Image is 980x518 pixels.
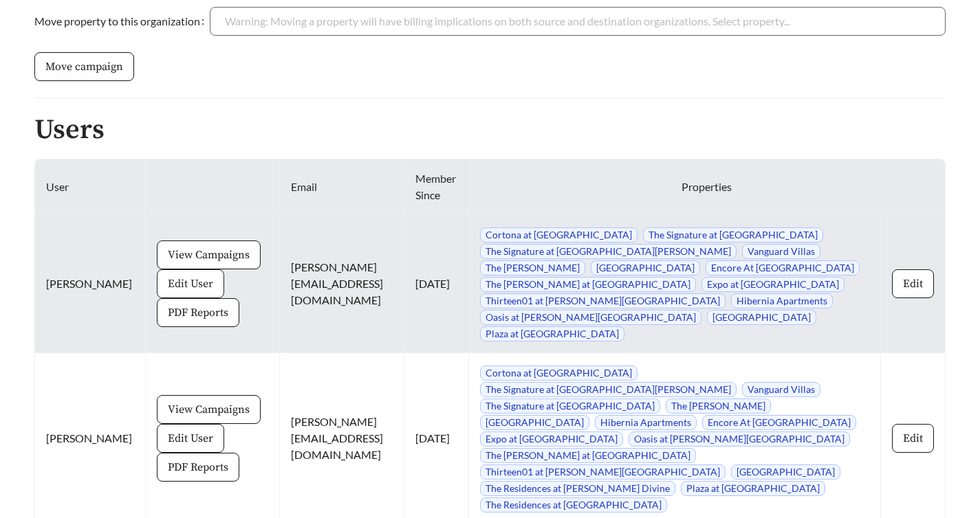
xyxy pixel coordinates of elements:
span: The Residences at [PERSON_NAME] Divine [480,481,675,496]
span: The Signature at [GEOGRAPHIC_DATA][PERSON_NAME] [480,244,737,259]
span: Encore At [GEOGRAPHIC_DATA] [706,260,860,275]
span: Thirteen01 at [PERSON_NAME][GEOGRAPHIC_DATA] [480,464,726,480]
span: Edit User [168,430,213,447]
button: Edit [892,424,934,453]
span: The Signature at [GEOGRAPHIC_DATA][PERSON_NAME] [480,382,737,397]
span: The [PERSON_NAME] at [GEOGRAPHIC_DATA] [480,277,696,292]
span: Oasis at [PERSON_NAME][GEOGRAPHIC_DATA] [480,310,701,325]
span: Edit [903,275,923,292]
button: View Campaigns [157,240,261,269]
span: View Campaigns [168,247,250,263]
span: Edit [903,430,923,447]
span: View Campaigns [168,401,250,418]
span: Expo at [GEOGRAPHIC_DATA] [701,277,845,292]
span: The [PERSON_NAME] [480,260,585,275]
td: [DATE] [404,215,469,353]
span: [GEOGRAPHIC_DATA] [731,464,840,480]
span: Plaza at [GEOGRAPHIC_DATA] [681,481,825,496]
span: Hibernia Apartments [731,293,833,308]
span: The [PERSON_NAME] [666,398,771,414]
span: Plaza at [GEOGRAPHIC_DATA] [480,326,624,341]
a: Edit User [157,276,224,289]
span: The Residences at [GEOGRAPHIC_DATA] [480,497,667,513]
button: Edit User [157,424,224,453]
span: Cortona at [GEOGRAPHIC_DATA] [480,227,638,243]
th: User [35,159,146,215]
span: The Signature at [GEOGRAPHIC_DATA] [480,398,660,414]
span: Cortona at [GEOGRAPHIC_DATA] [480,365,638,381]
input: Move property to this organization [225,8,930,35]
button: Edit [892,269,934,298]
span: Thirteen01 at [PERSON_NAME][GEOGRAPHIC_DATA] [480,293,726,308]
span: The Signature at [GEOGRAPHIC_DATA] [643,227,823,243]
button: PDF Reports [157,453,239,482]
span: Hibernia Apartments [595,415,697,430]
th: Member Since [404,159,469,215]
span: Edit User [168,275,213,292]
button: View Campaigns [157,395,261,424]
button: PDF Reports [157,298,239,327]
span: Encore At [GEOGRAPHIC_DATA] [702,415,856,430]
a: View Campaigns [157,247,261,260]
button: Move campaign [34,52,134,81]
label: Move property to this organization [34,7,210,36]
span: Vanguard Villas [742,382,820,397]
span: PDF Reports [168,459,228,475]
button: Edit User [157,269,224,298]
span: Move campaign [45,58,123,75]
a: View Campaigns [157,402,261,415]
td: [PERSON_NAME] [35,215,146,353]
span: [GEOGRAPHIC_DATA] [591,260,700,275]
span: Expo at [GEOGRAPHIC_DATA] [480,431,623,447]
td: [PERSON_NAME][EMAIL_ADDRESS][DOMAIN_NAME] [280,215,404,353]
span: Oasis at [PERSON_NAME][GEOGRAPHIC_DATA] [629,431,850,447]
span: [GEOGRAPHIC_DATA] [707,310,816,325]
span: Vanguard Villas [742,244,820,259]
span: PDF Reports [168,304,228,321]
span: [GEOGRAPHIC_DATA] [480,415,589,430]
h2: Users [34,115,946,145]
a: Edit User [157,431,224,444]
span: The [PERSON_NAME] at [GEOGRAPHIC_DATA] [480,448,696,463]
th: Email [280,159,404,215]
th: Properties [469,159,946,215]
